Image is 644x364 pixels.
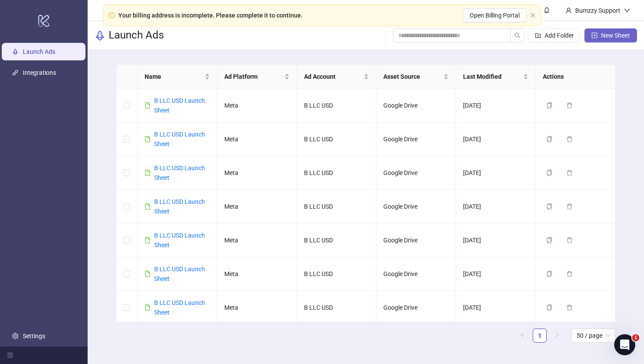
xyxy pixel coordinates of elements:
span: copy [546,170,552,176]
span: delete [566,170,573,176]
th: Ad Platform [217,65,297,89]
span: file [145,304,151,311]
a: B LLC USD Launch Sheet [154,266,205,282]
span: folder-add [535,32,541,38]
span: New Sheet [601,32,630,39]
span: down [624,7,630,14]
span: Asset Source [383,72,442,81]
div: Your billing address is incomplete. Please complete it to continue. [118,10,303,20]
a: B LLC USD Launch Sheet [154,299,205,316]
span: copy [546,304,552,311]
span: bell [544,7,550,13]
td: [DATE] [456,156,536,190]
li: Next Page [550,329,564,343]
td: Meta [217,89,297,122]
span: file [145,170,151,176]
td: Google Drive [376,122,456,156]
span: 50 / page [577,329,610,342]
button: New Sheet [584,28,637,42]
span: search [514,32,520,38]
h3: Launch Ads [109,28,164,42]
span: delete [566,136,573,142]
span: plus-square [591,32,598,38]
span: file [145,237,151,243]
td: [DATE] [456,89,536,122]
span: delete [566,203,573,210]
a: B LLC USD Launch Sheet [154,198,205,215]
td: Meta [217,224,297,257]
td: B LLC USD [297,89,377,122]
span: file [145,203,151,210]
td: [DATE] [456,291,536,325]
td: Google Drive [376,257,456,291]
span: Ad Platform [224,72,283,81]
td: B LLC USD [297,291,377,325]
span: rocket [95,30,105,41]
td: [DATE] [456,190,536,224]
span: delete [566,304,573,311]
a: Settings [23,332,45,339]
td: [DATE] [456,224,536,257]
td: Google Drive [376,156,456,190]
a: 1 [533,329,546,342]
span: Ad Account [304,72,362,81]
td: [DATE] [456,122,536,156]
button: close [530,13,535,18]
span: file [145,136,151,142]
span: copy [546,271,552,277]
span: Add Folder [545,32,574,39]
button: left [515,329,529,343]
span: file [145,271,151,277]
td: Google Drive [376,291,456,325]
span: Open Billing Portal [470,12,520,19]
td: B LLC USD [297,156,377,190]
li: Previous Page [515,329,529,343]
span: user [566,7,572,14]
span: copy [546,102,552,108]
div: Bumzzy Support [572,6,624,15]
td: Meta [217,190,297,224]
a: Integrations [23,69,56,76]
td: B LLC USD [297,122,377,156]
button: Open Billing Portal [463,8,527,22]
span: exclamation-circle [109,12,115,18]
div: Page Size [571,329,616,343]
th: Actions [536,65,616,89]
span: copy [546,203,552,210]
span: copy [546,136,552,142]
a: Launch Ads [23,48,55,55]
td: B LLC USD [297,224,377,257]
td: B LLC USD [297,257,377,291]
span: Last Modified [463,72,521,81]
a: B LLC USD Launch Sheet [154,232,205,248]
button: Add Folder [528,28,581,42]
a: B LLC USD Launch Sheet [154,131,205,147]
span: close [530,13,535,18]
th: Ad Account [297,65,377,89]
span: delete [566,102,573,108]
button: right [550,329,564,343]
td: Meta [217,257,297,291]
span: copy [546,237,552,243]
th: Name [138,65,217,89]
span: file [145,102,151,108]
span: delete [566,271,573,277]
th: Last Modified [456,65,536,89]
td: [DATE] [456,257,536,291]
td: Google Drive [376,190,456,224]
td: Meta [217,156,297,190]
a: B LLC USD Launch Sheet [154,164,205,181]
span: menu-fold [7,352,13,358]
td: Meta [217,122,297,156]
span: left [520,332,525,338]
iframe: Intercom live chat [614,334,635,355]
span: 1 [632,334,639,341]
td: Google Drive [376,89,456,122]
th: Asset Source [376,65,456,89]
td: B LLC USD [297,190,377,224]
span: right [555,332,560,338]
li: 1 [533,329,547,343]
td: Meta [217,291,297,325]
span: Name [145,72,203,81]
span: delete [566,237,573,243]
